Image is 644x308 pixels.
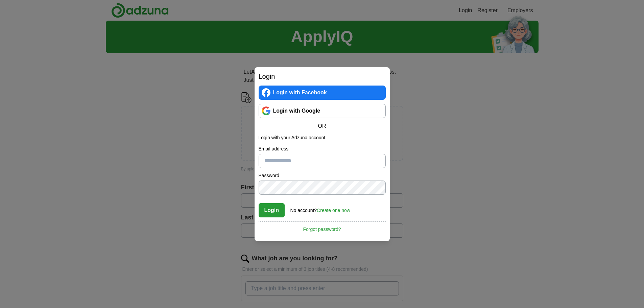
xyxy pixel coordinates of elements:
a: Login with Google [259,104,386,118]
button: Login [259,203,285,217]
div: No account? [290,203,350,214]
span: OR [314,122,330,130]
h2: Login [259,71,386,81]
a: Login with Facebook [259,86,386,100]
label: Password [259,172,386,179]
a: Forgot password? [259,221,386,233]
p: Login with your Adzuna account: [259,134,386,141]
a: Create one now [317,208,350,213]
label: Email address [259,145,386,152]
